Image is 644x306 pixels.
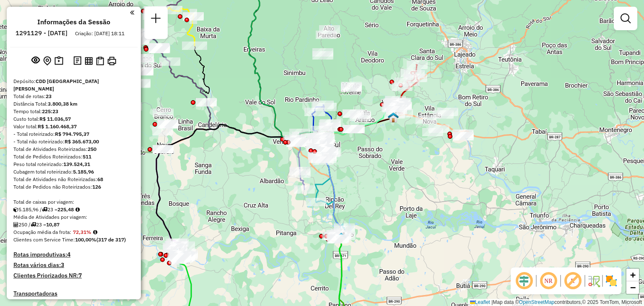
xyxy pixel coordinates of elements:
a: Exibir filtros [617,10,634,27]
div: Atividade não roteirizada - SERGIO L STERTZ e CI [317,147,338,156]
img: Exibir/Ocultar setores [605,274,618,288]
button: Centralizar mapa no depósito ou ponto de apoio [42,54,53,67]
i: Total de Atividades [13,222,18,227]
div: Map data © contributors,© 2025 TomTom, Microsoft [468,299,644,306]
a: Nova sessão e pesquisa [148,10,164,29]
div: Atividade não roteirizada - MILLER COMERCIO DE A [313,138,334,146]
em: Média calculada utilizando a maior ocupação (%Peso ou %Cubagem) de cada rota da sessão. Rotas cro... [93,230,97,235]
strong: 10,87 [46,221,60,228]
div: Atividade não roteirizada - FDOC MARIZETE [153,109,174,117]
div: Tempo total: [13,108,134,115]
div: Atividade não roteirizada - MERCADO MARIANTE LTD [452,130,473,138]
div: Depósito: [13,78,134,93]
div: Atividade não roteirizada - MERCEARIA E PARADOURO PASSA SETE LTDA. [196,98,217,106]
div: Atividade não roteirizada - VIA ECONOMIA ATACADI [314,146,335,155]
div: Atividade não roteirizada - MINI MERCADO BOHM [319,25,340,34]
div: Atividade não roteirizada - SUPER SANTOS VENANCI [386,106,407,114]
button: Visualizar relatório de Roteirização [83,55,94,66]
div: Atividade não roteirizada - IRMAOS SCHUSTER LTDA [343,125,364,133]
div: Atividade não roteirizada - JOSIMARI DA SILVA BO [433,110,454,119]
div: Atividade não roteirizada - MILLER COM DE ALIM(I [310,133,331,141]
div: Cubagem total roteirizado: [13,168,134,176]
div: Atividade não roteirizada - EDUARDO DASSI [133,54,154,62]
button: Imprimir Rotas [106,55,118,67]
a: Leaflet [470,299,490,305]
div: Peso total roteirizado: [13,161,134,168]
div: Atividade não roteirizada - MAURICIO ANTONIO KON [392,83,413,91]
div: 5.185,96 / 23 = [13,206,134,213]
div: Atividade não roteirizada - PATRICIA MULLER 0029 [152,127,173,135]
strong: 100,00% [75,236,96,243]
strong: 4 [67,251,70,258]
span: Ocultar deslocamento [514,271,534,291]
button: Painel de Sugestão [53,54,65,67]
div: Total de Pedidos Roteirizados: [13,153,134,161]
div: Atividade não roteirizada - 62.463.873 JOSIANE TERESINHA DO COUTO [437,108,458,116]
div: Custo total: [13,115,134,123]
div: Atividade não roteirizada - ARNOLDO PICK e CIA L [288,138,309,146]
div: Atividade não roteirizada - VANESSA POTTER [169,251,190,259]
h4: Rotas vários dias: [13,262,134,269]
div: Atividade não roteirizada - SUPER ECONOMICO [153,145,174,153]
div: Atividade não roteirizada - MARIA RAQUEL DA ROSA [170,253,191,262]
div: Atividade não roteirizada - IMPERIO DA PIZZA [170,252,191,260]
div: Atividade não roteirizada - ADRIANA INES VOGT - [343,109,364,118]
div: Valor total: [13,123,134,130]
span: | [491,299,493,305]
h4: Transportadoras [13,290,134,297]
span: + [630,270,636,280]
strong: (317 de 317) [96,236,126,243]
img: Rio Pardo [336,232,347,243]
strong: 250 [88,146,96,152]
button: Logs desbloquear sessão [72,54,83,67]
span: Exibir rótulo [563,271,583,291]
strong: 126 [92,184,101,190]
div: Criação: [DATE] 18:11 [72,30,128,37]
a: Zoom in [626,269,639,281]
div: Total de Pedidos não Roteirizados: [13,183,134,191]
strong: 5.185,96 [73,169,94,175]
div: Atividade não roteirizada - POSTO DAL RI [170,251,191,259]
div: Atividade não roteirizada - ERONILTON PUNTEL - E [133,58,154,67]
div: Atividade não roteirizada - AMANDA APARECIDA DA [422,128,443,136]
strong: 139.524,31 [63,161,90,167]
div: Total de Atividades Roteirizadas: [13,145,134,153]
div: Atividade não roteirizada - LUCIO STULP [312,48,333,57]
div: Atividade não roteirizada - MACHADO E STEFANELLO [167,252,188,260]
div: - Total não roteirizado: [13,138,134,145]
div: Média de Atividades por viagem: [13,213,134,221]
div: Atividade não roteirizada - EXPRESS SANTA CRUZ D [314,135,335,143]
strong: 3 [61,261,64,269]
div: Atividade não roteirizada - MERCADO COSTA [163,244,184,253]
a: OpenStreetMap [519,299,555,305]
div: Atividade não roteirizada - 55.379.535 MATEUS DE BORBA [350,111,371,119]
div: Distância Total: [13,100,134,108]
div: - Total roteirizado: [13,130,134,138]
div: Atividade não roteirizada - MINIMERCADO FAGUNDES [415,115,436,124]
div: Total de caixas por viagem: [13,198,134,206]
div: Atividade não roteirizada - COMERCIAL SEIVAL [350,113,371,121]
div: Atividade não roteirizada - SUPERMERCADO PRECO B [149,45,170,53]
i: Meta Caixas/viagem: 219,00 Diferença: 6,48 [75,207,80,212]
div: Atividade não roteirizada - LUCAS ISMAEL DOS REI [428,124,449,133]
a: Zoom out [626,281,639,294]
strong: CDD [GEOGRAPHIC_DATA][PERSON_NAME] [13,78,99,92]
button: Visualizar Romaneio [94,55,106,67]
a: Clique aqui para minimizar o painel [130,8,134,17]
h4: Rotas improdutivas: [13,251,134,258]
div: Atividade não roteirizada - MILLER COMERCIO DE A [312,144,333,152]
div: Atividade não roteirizada - WOLLMANN E CIA LTDA [157,120,178,129]
div: Atividade não roteirizada - 58.497.224 MAITE SEHNEM [158,120,179,128]
h4: Informações da Sessão [37,18,110,26]
strong: 225:23 [42,108,58,114]
strong: R$ 794.795,37 [55,131,89,137]
span: Clientes com Service Time: [13,236,75,243]
div: Atividade não roteirizada - SUPER TREVO SUL [148,43,169,52]
img: Venâncio Aires [388,112,399,123]
div: Total de rotas: [13,93,134,100]
h6: 1291129 - [DATE] [16,29,68,37]
strong: 68 [97,176,103,182]
span: Ocultar NR [538,271,558,291]
strong: 7 [78,272,82,279]
strong: 225,48 [57,206,74,213]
